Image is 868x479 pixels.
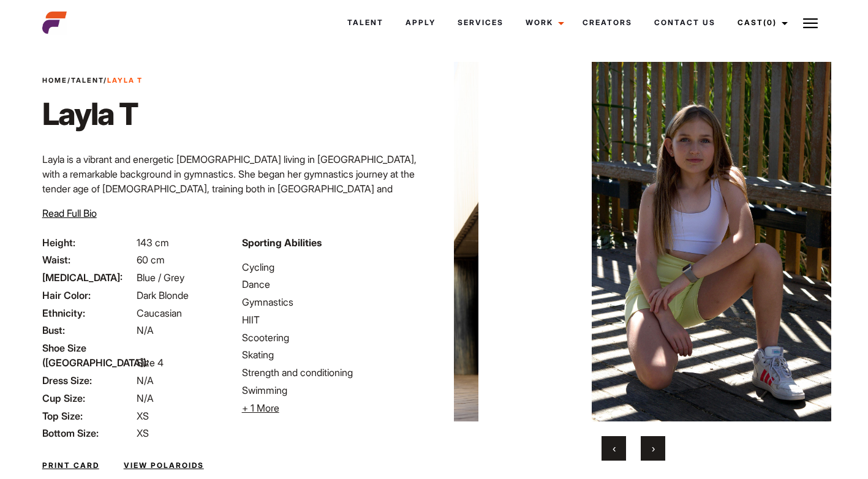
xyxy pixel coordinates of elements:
li: Gymnastics [242,295,427,309]
span: Shoe Size ([GEOGRAPHIC_DATA]): [42,341,134,370]
span: Dress Size: [42,373,134,388]
span: Ethnicity: [42,306,134,320]
span: Blue / Grey [137,271,184,284]
span: XS [137,427,149,439]
li: HIIT [242,312,427,327]
a: Services [447,6,515,39]
span: Caucasian [137,307,182,319]
span: [MEDICAL_DATA]: [42,270,134,285]
a: View Polaroids [124,460,204,471]
span: N/A [137,374,154,387]
li: Swimming [242,383,427,398]
span: Dark Blonde [137,289,189,301]
strong: Sporting Abilities [242,236,322,249]
p: Layla is a vibrant and energetic [DEMOGRAPHIC_DATA] living in [GEOGRAPHIC_DATA], with a remarkabl... [42,152,427,270]
a: Contact Us [643,6,726,39]
a: Talent [71,76,104,85]
span: Next [652,442,655,454]
a: Creators [572,6,643,39]
a: Apply [394,6,447,39]
li: Strength and conditioning [242,365,427,380]
a: Home [42,76,67,85]
img: cropped-aefm-brand-fav-22-square.png [42,10,67,35]
a: Print Card [42,460,99,471]
span: 143 cm [137,236,169,249]
span: + 1 More [242,402,279,414]
span: 60 cm [137,254,165,266]
span: XS [137,410,149,422]
a: Talent [336,6,394,39]
span: Size 4 [137,356,164,369]
span: Cup Size: [42,391,134,405]
li: Dance [242,277,427,292]
span: Height: [42,235,134,250]
span: (0) [763,18,777,27]
span: Waist: [42,252,134,267]
a: Work [515,6,572,39]
a: Cast(0) [726,6,795,39]
span: Read Full Bio [42,207,97,219]
span: Top Size: [42,409,134,423]
strong: Layla T [107,76,143,85]
span: N/A [137,324,154,336]
span: N/A [137,392,154,404]
h1: Layla T [42,96,143,132]
span: Bust: [42,323,134,338]
img: Burger icon [803,16,818,31]
span: Previous [613,442,616,454]
span: Hair Color: [42,288,134,303]
button: Read Full Bio [42,206,97,221]
li: Scootering [242,330,427,345]
span: / / [42,75,143,86]
span: Bottom Size: [42,426,134,440]
li: Skating [242,347,427,362]
li: Cycling [242,260,427,274]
